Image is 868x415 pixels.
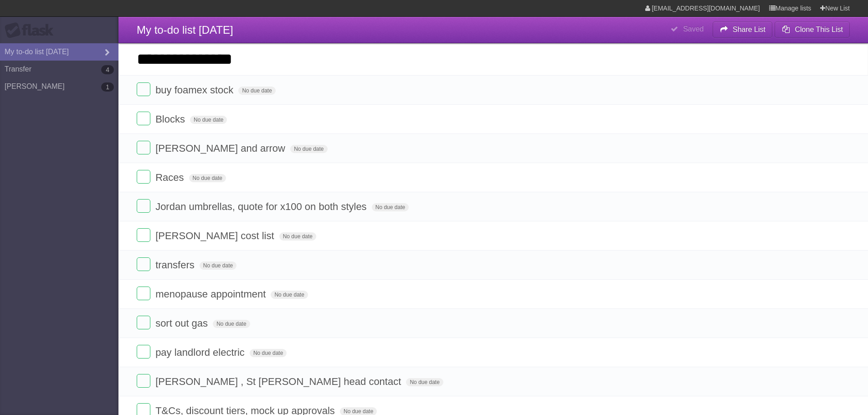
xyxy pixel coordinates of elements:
[213,320,250,328] span: No due date
[238,87,275,95] span: No due date
[155,84,236,96] span: buy foamex stock
[155,113,187,125] span: Blocks
[190,116,227,124] span: No due date
[155,230,276,241] span: [PERSON_NAME] cost list
[713,21,773,38] button: Share List
[155,288,268,300] span: menopause appointment
[137,228,150,242] label: Done
[155,259,197,271] span: transfers
[137,345,150,359] label: Done
[137,141,150,154] label: Done
[279,232,316,241] span: No due date
[155,318,210,329] span: sort out gas
[683,25,704,33] b: Saved
[137,316,150,329] label: Done
[200,261,236,270] span: No due date
[795,26,843,33] b: Clone This List
[137,374,150,388] label: Done
[155,172,186,183] span: Races
[155,143,288,154] span: [PERSON_NAME] and arrow
[137,199,150,213] label: Done
[155,376,403,387] span: [PERSON_NAME] , St [PERSON_NAME] head contact
[290,145,327,153] span: No due date
[5,22,59,39] div: Flask
[137,287,150,300] label: Done
[189,174,226,182] span: No due date
[101,65,114,74] b: 4
[155,201,369,212] span: Jordan umbrellas, quote for x100 on both styles
[733,26,765,33] b: Share List
[271,291,308,299] span: No due date
[372,203,409,211] span: No due date
[101,82,114,92] b: 1
[155,347,247,358] span: pay landlord electric
[775,21,850,38] button: Clone This List
[137,257,150,271] label: Done
[406,378,443,386] span: No due date
[250,349,287,357] span: No due date
[137,170,150,184] label: Done
[137,112,150,125] label: Done
[137,24,233,36] span: My to-do list [DATE]
[137,82,150,96] label: Done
